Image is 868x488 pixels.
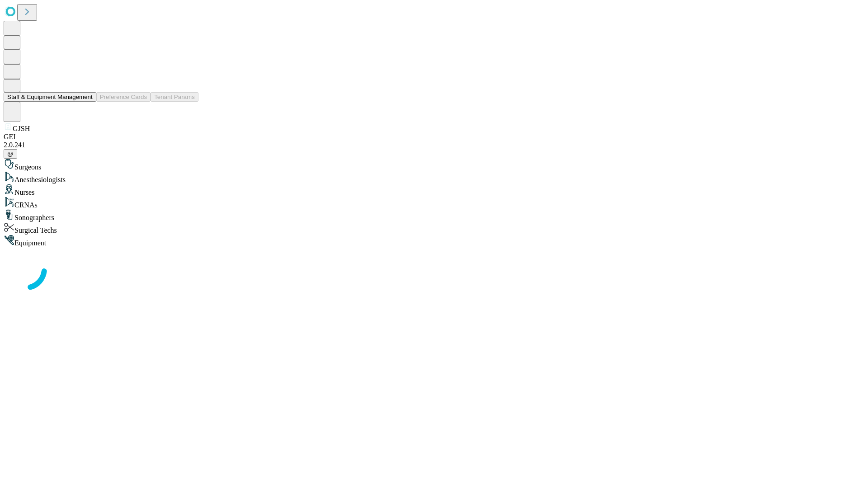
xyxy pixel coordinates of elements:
[4,222,864,235] div: Surgical Techs
[96,92,151,102] button: Preference Cards
[4,235,864,247] div: Equipment
[4,209,864,222] div: Sonographers
[4,159,864,171] div: Surgeons
[4,149,17,159] button: @
[4,133,864,141] div: GEI
[4,141,864,149] div: 2.0.241
[4,92,96,102] button: Staff & Equipment Management
[7,150,14,157] span: @
[151,92,198,102] button: Tenant Params
[13,125,30,132] span: GJSH
[4,197,864,209] div: CRNAs
[4,184,864,197] div: Nurses
[4,171,864,184] div: Anesthesiologists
